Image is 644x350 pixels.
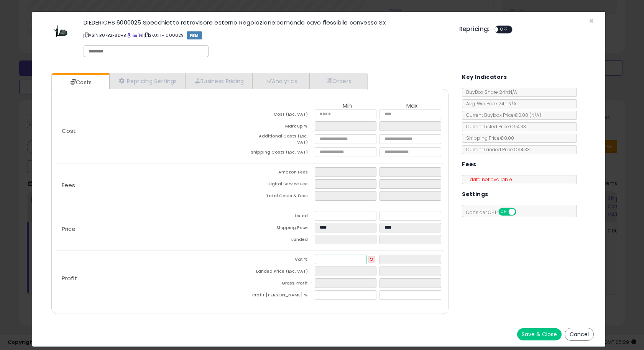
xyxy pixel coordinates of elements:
[315,103,379,110] th: Min
[187,31,202,39] span: FBM
[109,73,185,89] a: Repricing Settings
[127,32,131,38] a: BuyBox page
[250,179,315,191] td: Digital Service Fee
[52,75,108,90] a: Costs
[310,73,366,89] a: Orders
[498,26,510,33] span: OFF
[466,176,512,183] span: data not available
[250,267,315,278] td: Landed Price (Exc. VAT)
[56,182,250,188] p: Fees
[462,72,507,82] h5: Key Indicators
[462,100,516,107] span: Avg. Win Price 24h: N/A
[462,112,541,118] span: Current Buybox Price:
[56,226,250,232] p: Price
[462,190,488,199] h5: Settings
[250,255,315,267] td: Vat %
[56,128,250,134] p: Cost
[250,235,315,247] td: Landed
[138,32,142,38] a: Your listing only
[250,223,315,235] td: Shipping Price
[250,211,315,223] td: Listed
[252,73,310,89] a: Analytics
[49,20,72,43] img: 31zdCFR2a8L._SL60_.jpg
[565,328,594,341] button: Cancel
[56,275,250,281] p: Profit
[250,121,315,133] td: Mark up %
[250,167,315,179] td: Amazon Fees
[133,32,137,38] a: All offer listings
[250,110,315,121] td: Cost (Exc. VAT)
[462,123,526,130] span: Current Listed Price: €94.33
[250,278,315,290] td: Gross Profit
[589,15,594,26] span: ×
[250,290,315,302] td: Profit [PERSON_NAME] %
[84,29,447,41] p: ASIN: B07B2F8DHB | SKU: IT-10000291
[529,112,541,118] span: ( N/A )
[462,160,476,169] h5: Fees
[462,146,530,153] span: Current Landed Price: €94.33
[185,73,252,89] a: Business Pricing
[84,20,447,25] h3: DIEDERICHS 6000025 Specchietto retrovisore esterno Regolazione:comando cavo flessibile convesso Sx
[250,191,315,203] td: Total Costs & Fees
[379,103,444,110] th: Max
[514,112,541,118] span: €0.00
[517,328,562,340] button: Save & Close
[499,209,509,215] span: ON
[250,147,315,159] td: Shipping Costs (Exc. VAT)
[459,26,490,32] h5: Repricing:
[462,135,514,141] span: Shipping Price: €0.00
[462,89,517,95] span: BuyBox Share 24h: N/A
[462,209,526,216] span: Consider CPT:
[515,209,527,215] span: OFF
[250,133,315,147] td: Additional Costs (Exc. VAT)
